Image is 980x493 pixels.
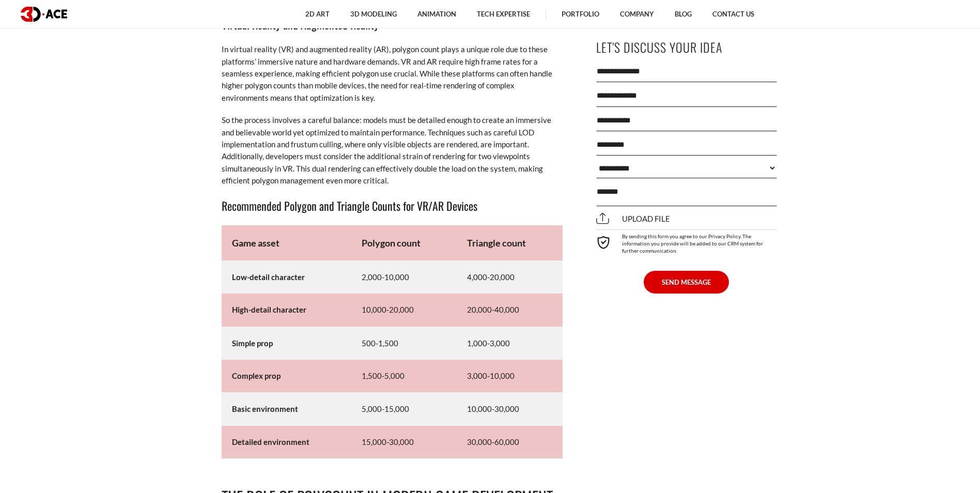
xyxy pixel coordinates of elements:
td: 4,000-20,000 [457,260,562,294]
td: 10,000-30,000 [457,393,562,426]
td: 20,000-40,000 [457,294,562,327]
td: 15,000-30,000 [351,426,457,459]
div: By sending this form you agree to our Privacy Policy. The information you provide will be added t... [596,229,777,254]
strong: Basic environment [232,404,298,413]
strong: Complex prop [232,371,281,380]
button: SEND MESSAGE [644,271,729,294]
h3: Recommended Polygon and Triangle Counts for VR/AR Devices [222,197,563,214]
strong: Polygon count [362,237,421,249]
p: So the process involves a careful balance: models must be detailed enough to create an immersive ... [222,114,563,187]
td: 1,500-5,000 [351,360,457,393]
td: 30,000-60,000 [457,426,562,459]
td: 5,000-15,000 [351,393,457,426]
strong: Triangle count [467,237,526,249]
strong: Simple prop [232,338,273,348]
td: 10,000-20,000 [351,294,457,327]
td: 500-1,500 [351,327,457,360]
strong: Low-detail character [232,272,305,282]
p: In virtual reality (VR) and augmented reality (AR), polygon count plays a unique role due to thes... [222,43,563,104]
td: 2,000-10,000 [351,260,457,294]
td: 3,000-10,000 [457,360,562,393]
td: 1,000-3,000 [457,327,562,360]
strong: Game asset [232,237,279,249]
span: Upload file [596,214,670,223]
p: Let's Discuss Your Idea [596,36,777,59]
img: logo dark [21,7,67,22]
strong: High-detail character [232,305,306,314]
strong: Detailed environment [232,437,309,446]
